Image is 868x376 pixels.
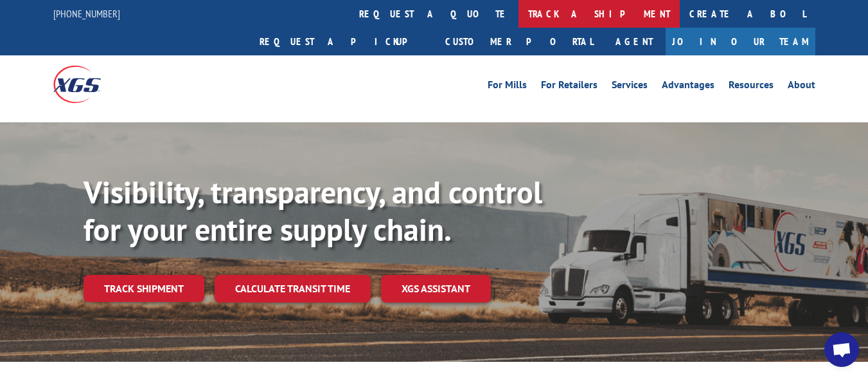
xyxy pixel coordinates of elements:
[250,28,436,55] a: Request a pickup
[666,28,815,55] a: Join Our Team
[541,80,598,94] a: For Retailers
[53,7,120,20] a: [PHONE_NUMBER]
[84,172,542,249] b: Visibility, transparency, and control for your entire supply chain.
[215,275,371,303] a: Calculate transit time
[84,275,204,302] a: Track shipment
[381,275,491,303] a: XGS ASSISTANT
[788,80,815,94] a: About
[603,28,666,55] a: Agent
[729,80,774,94] a: Resources
[612,80,648,94] a: Services
[436,28,603,55] a: Customer Portal
[662,80,714,94] a: Advantages
[488,80,527,94] a: For Mills
[824,332,859,367] a: Open chat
